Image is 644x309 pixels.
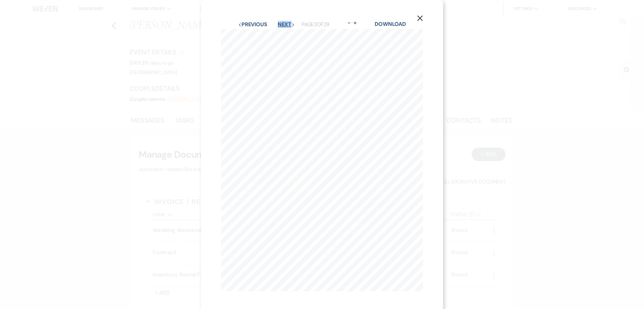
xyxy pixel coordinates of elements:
[238,22,267,27] button: Previous
[278,22,295,27] button: Next
[353,20,358,26] button: +
[302,20,329,29] p: Page 2 of 29
[346,20,352,26] button: -
[375,21,406,28] a: Download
